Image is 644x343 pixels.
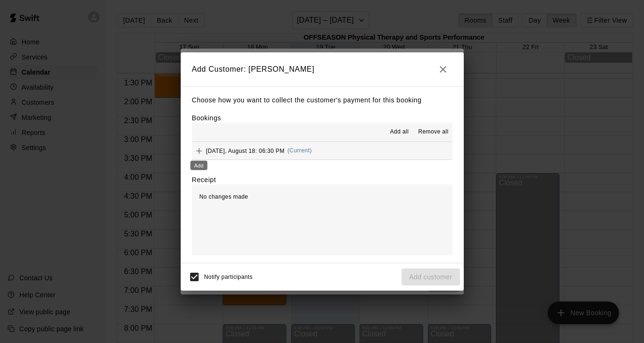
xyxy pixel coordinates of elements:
[390,127,409,137] span: Add all
[192,147,206,154] span: Add
[414,125,452,140] button: Remove all
[384,125,414,140] button: Add all
[204,274,253,280] span: Notify participants
[206,147,285,154] span: [DATE], August 18: 06:30 PM
[192,175,216,184] label: Receipt
[181,52,464,86] h2: Add Customer: [PERSON_NAME]
[191,161,208,170] div: Add
[418,127,448,137] span: Remove all
[192,142,452,159] button: Add[DATE], August 18: 06:30 PM(Current)
[192,94,452,106] p: Choose how you want to collect the customer's payment for this booking
[192,114,221,122] label: Bookings
[200,193,248,200] span: No changes made
[287,147,312,154] span: (Current)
